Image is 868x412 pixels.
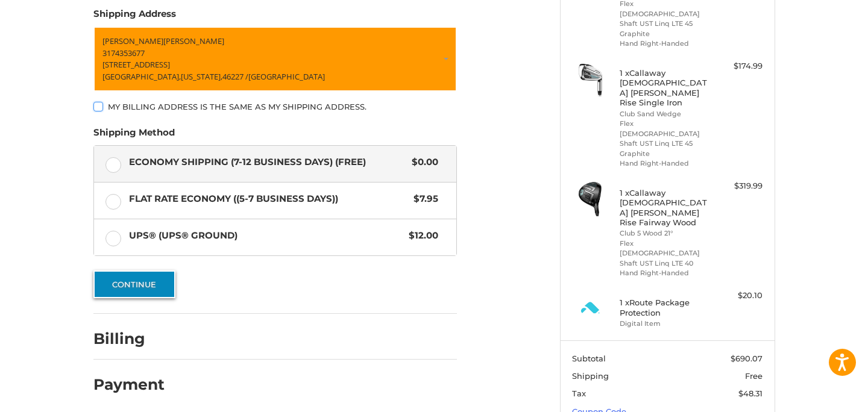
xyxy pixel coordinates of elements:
[102,70,181,81] span: [GEOGRAPHIC_DATA],
[408,192,439,206] span: $7.95
[620,139,712,158] li: Shaft UST Linq LTE 45 Graphite
[406,155,439,169] span: $0.00
[620,258,712,269] li: Shaft UST Linq LTE 40
[620,188,712,227] h4: 1 x Callaway [DEMOGRAPHIC_DATA] [PERSON_NAME] Rise Fairway Wood
[620,298,712,317] h4: 1 x Route Package Protection
[93,7,176,27] legend: Shipping Address
[102,47,145,58] span: 3174353677
[93,329,164,348] h2: Billing
[620,319,712,329] li: Digital Item
[620,239,712,258] li: Flex [DEMOGRAPHIC_DATA]
[93,270,175,298] button: Continue
[403,229,439,243] span: $12.00
[715,60,763,72] div: $174.99
[745,371,763,381] span: Free
[102,36,163,46] span: [PERSON_NAME]
[163,36,224,46] span: [PERSON_NAME]
[572,389,586,398] span: Tax
[620,68,712,107] h4: 1 x Callaway [DEMOGRAPHIC_DATA] [PERSON_NAME] Rise Single Iron
[129,192,408,206] span: Flat Rate Economy ((5-7 Business Days))
[715,180,763,192] div: $319.99
[129,155,406,169] span: Economy Shipping (7-12 Business Days) (Free)
[181,70,222,81] span: [US_STATE],
[129,229,403,243] span: UPS® (UPS® Ground)
[93,102,457,111] label: My billing address is the same as my shipping address.
[93,27,457,92] a: Enter or select a different address
[102,59,170,70] span: [STREET_ADDRESS]
[620,19,712,39] li: Shaft UST Linq LTE 45 Graphite
[222,70,248,81] span: 46227 /
[93,126,175,145] legend: Shipping Method
[715,290,763,302] div: $20.10
[731,354,763,363] span: $690.07
[572,371,609,381] span: Shipping
[620,109,712,119] li: Club Sand Wedge
[620,268,712,278] li: Hand Right-Handed
[248,70,325,81] span: [GEOGRAPHIC_DATA]
[620,39,712,49] li: Hand Right-Handed
[620,158,712,169] li: Hand Right-Handed
[93,375,165,394] h2: Payment
[572,354,606,363] span: Subtotal
[620,119,712,139] li: Flex [DEMOGRAPHIC_DATA]
[620,228,712,239] li: Club 5 Wood 21°
[738,389,763,398] span: $48.31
